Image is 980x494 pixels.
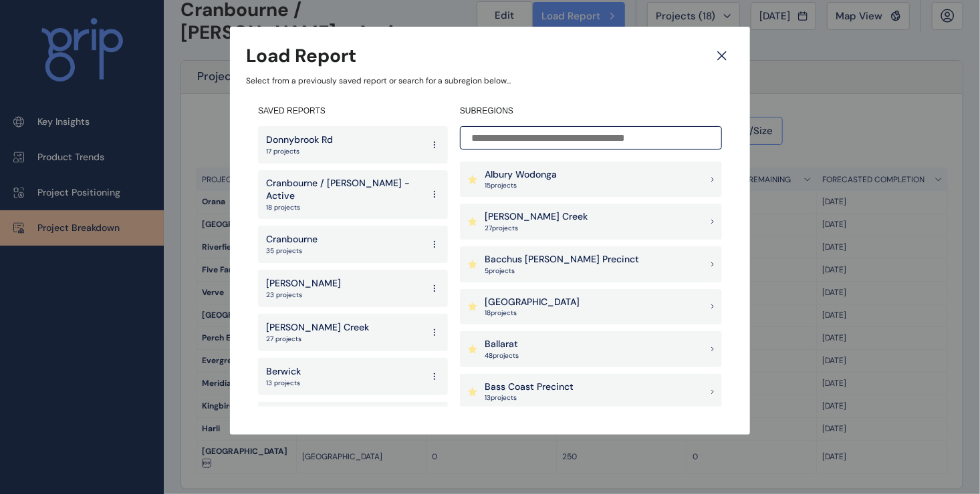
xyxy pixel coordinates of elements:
p: 15 project s [485,181,557,190]
h4: SAVED REPORTS [258,105,448,117]
p: [PERSON_NAME] Creek [485,210,588,224]
p: Berwick [266,365,301,379]
p: Bacchus [PERSON_NAME] Precinct [485,253,639,266]
p: Select from a previously saved report or search for a subregion below... [246,75,734,87]
p: Ballarat [485,338,519,351]
p: [PERSON_NAME] [266,277,341,290]
p: [GEOGRAPHIC_DATA] [485,296,580,309]
p: Cranbourne / [PERSON_NAME] - Active [266,177,422,203]
p: 18 project s [485,308,580,318]
p: 35 projects [266,246,318,256]
h3: Load Report [246,43,356,69]
p: 17 projects [266,147,333,156]
p: Bass Coast Precinct [485,381,574,394]
p: 48 project s [485,351,519,360]
p: 5 project s [485,266,639,276]
p: 13 project s [485,393,574,403]
p: 23 projects [266,290,341,300]
h4: SUBREGIONS [460,105,722,117]
p: 27 project s [485,224,588,233]
p: [PERSON_NAME] Creek [266,321,369,334]
p: Cranbourne [266,233,318,246]
p: 18 projects [266,203,422,212]
p: 13 projects [266,379,301,388]
p: Albury Wodonga [485,168,557,182]
p: 27 projects [266,334,369,344]
p: Donnybrook Rd [266,134,333,147]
